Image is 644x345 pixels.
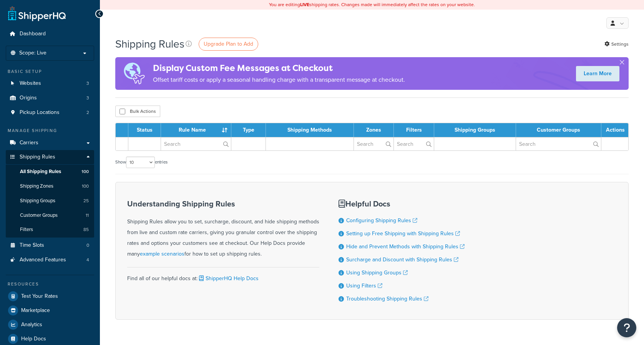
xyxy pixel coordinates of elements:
li: Shipping Groups [6,194,94,208]
h3: Understanding Shipping Rules [127,200,319,208]
span: 11 [86,212,89,219]
a: Pickup Locations 2 [6,106,94,120]
a: Using Filters [346,282,382,290]
a: Marketplace [6,304,94,317]
span: 100 [81,168,89,175]
a: Upgrade Plan to Add [199,38,258,51]
input: Search [161,137,231,150]
div: Basic Setup [6,68,94,75]
span: 4 [86,257,89,263]
a: Test Your Rates [6,289,94,303]
span: Customer Groups [20,212,58,219]
span: Test Your Rates [21,293,58,300]
p: Offset tariff costs or apply a seasonal handling charge with a transparent message at checkout. [153,74,405,85]
div: Shipping Rules allow you to set, surcharge, discount, and hide shipping methods from live and cus... [127,200,319,259]
span: 3 [86,80,89,87]
a: Hide and Prevent Methods with Shipping Rules [346,243,465,251]
a: Origins 3 [6,91,94,105]
label: Show entries [115,157,168,168]
span: Websites [20,80,41,87]
h3: Helpful Docs [339,200,465,208]
img: duties-banner-06bc72dcb5fe05cb3f9472aba00be2ae8eb53ab6f0d8bb03d382ba314ac3c341.png [115,57,153,90]
span: Shipping Rules [20,154,55,160]
span: 100 [82,183,89,190]
span: Advanced Features [20,257,66,263]
th: Type [231,123,266,137]
a: Settings [604,39,629,50]
th: Filters [394,123,434,137]
li: Shipping Rules [6,150,94,238]
span: Shipping Groups [20,198,55,204]
th: Shipping Methods [266,123,354,137]
th: Zones [354,123,394,137]
input: Search [354,137,393,150]
th: Customer Groups [516,123,601,137]
a: Setting up Free Shipping with Shipping Rules [346,229,460,238]
div: Find all of our helpful docs at: [127,267,319,284]
h4: Display Custom Fee Messages at Checkout [153,62,405,74]
th: Shipping Groups [434,123,516,137]
a: Carriers [6,136,94,150]
a: Learn More [576,66,619,81]
span: 2 [86,109,89,116]
span: Upgrade Plan to Add [204,40,253,48]
a: Configuring Shipping Rules [346,216,417,224]
a: Surcharge and Discount with Shipping Rules [346,256,458,264]
span: Time Slots [20,242,44,249]
li: Filters [6,223,94,237]
b: LIVE [300,1,309,8]
input: Search [516,137,601,150]
a: Analytics [6,318,94,332]
a: Shipping Zones 100 [6,179,94,193]
span: Shipping Zones [20,183,53,190]
li: Websites [6,76,94,91]
a: All Shipping Rules 100 [6,165,94,179]
a: Shipping Groups 25 [6,194,94,208]
span: Origins [20,95,37,101]
a: ShipperHQ Home [8,6,66,21]
span: 3 [86,95,89,101]
span: Filters [20,226,33,233]
li: Origins [6,91,94,105]
input: Search [394,137,434,150]
li: All Shipping Rules [6,165,94,179]
a: Websites 3 [6,76,94,91]
a: ShipperHQ Help Docs [198,274,259,282]
button: Open Resource Center [617,318,636,337]
select: Showentries [126,157,155,168]
li: Time Slots [6,238,94,253]
li: Advanced Features [6,253,94,267]
span: Dashboard [20,31,46,37]
span: Carriers [20,140,38,146]
button: Bulk Actions [115,106,160,117]
span: Pickup Locations [20,109,60,116]
span: All Shipping Rules [20,168,61,175]
th: Actions [601,123,628,137]
div: Resources [6,281,94,287]
span: 85 [83,226,89,233]
span: Scope: Live [19,50,46,56]
span: Analytics [21,322,42,328]
span: Marketplace [21,307,50,314]
a: Troubleshooting Shipping Rules [346,295,428,303]
a: example scenarios [140,250,184,258]
a: Dashboard [6,27,94,41]
span: 0 [86,242,89,249]
th: Rule Name [161,123,231,137]
th: Status [128,123,161,137]
span: 25 [83,198,89,204]
li: Customer Groups [6,208,94,223]
a: Shipping Rules [6,150,94,164]
h1: Shipping Rules [115,36,184,51]
a: Advanced Features 4 [6,253,94,267]
span: Help Docs [21,336,46,342]
a: Time Slots 0 [6,238,94,253]
li: Shipping Zones [6,179,94,193]
a: Using Shipping Groups [346,269,408,277]
div: Manage Shipping [6,127,94,134]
